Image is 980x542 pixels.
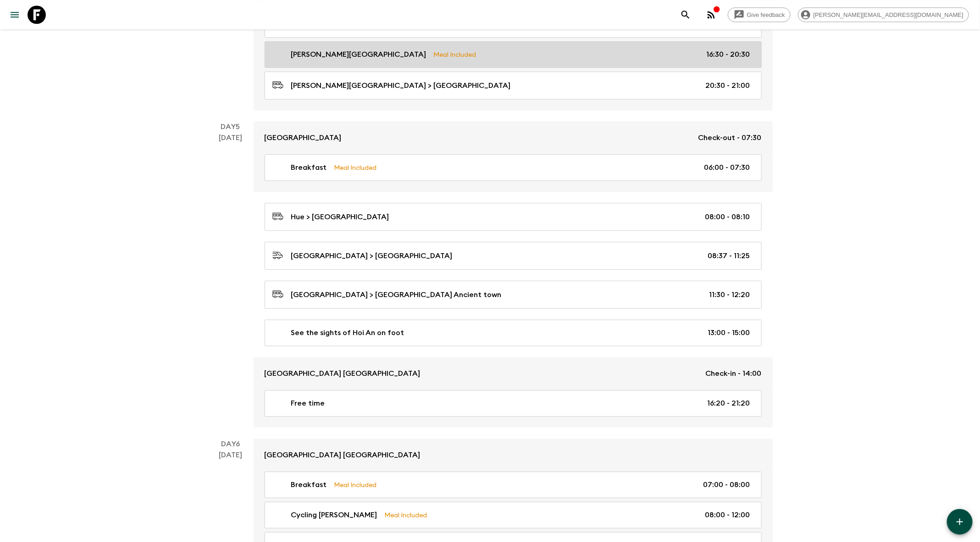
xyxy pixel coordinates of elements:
[291,289,502,300] p: [GEOGRAPHIC_DATA] > [GEOGRAPHIC_DATA] Ancient town
[265,472,762,498] a: BreakfastMeal Included07:00 - 08:00
[265,281,762,309] a: [GEOGRAPHIC_DATA] > [GEOGRAPHIC_DATA] Ancient town11:30 - 12:20
[676,5,695,24] button: search adventures
[334,480,377,490] p: Meal Included
[265,242,762,270] a: [GEOGRAPHIC_DATA] > [GEOGRAPHIC_DATA]08:37 - 11:25
[219,132,242,428] div: [DATE]
[291,49,426,60] p: [PERSON_NAME][GEOGRAPHIC_DATA]
[703,479,750,490] p: 07:00 - 08:00
[706,80,750,91] p: 20:30 - 21:00
[808,11,969,18] span: [PERSON_NAME][EMAIL_ADDRESS][DOMAIN_NAME]
[708,398,750,409] p: 16:20 - 21:20
[265,390,762,417] a: Free time16:20 - 21:20
[208,121,254,132] p: Day 5
[291,80,511,91] p: [PERSON_NAME][GEOGRAPHIC_DATA] > [GEOGRAPHIC_DATA]
[698,132,762,143] p: Check-out - 07:30
[334,163,377,173] p: Meal Included
[6,5,24,24] button: menu
[704,162,750,173] p: 06:00 - 07:30
[709,289,750,300] p: 11:30 - 12:20
[705,211,750,222] p: 08:00 - 08:10
[434,49,476,60] p: Meal Included
[265,502,762,528] a: Cycling [PERSON_NAME]Meal Included08:00 - 12:00
[798,7,969,22] div: [PERSON_NAME][EMAIL_ADDRESS][DOMAIN_NAME]
[254,121,773,154] a: [GEOGRAPHIC_DATA]Check-out - 07:30
[265,320,762,346] a: See the sights of Hoi An on foot13:00 - 15:00
[705,509,750,520] p: 08:00 - 12:00
[291,398,325,409] p: Free time
[708,327,750,338] p: 13:00 - 15:00
[265,41,762,68] a: [PERSON_NAME][GEOGRAPHIC_DATA]Meal Included16:30 - 20:30
[742,11,790,18] span: Give feedback
[265,450,421,461] p: [GEOGRAPHIC_DATA] [GEOGRAPHIC_DATA]
[265,71,762,99] a: [PERSON_NAME][GEOGRAPHIC_DATA] > [GEOGRAPHIC_DATA]20:30 - 21:00
[708,250,750,261] p: 08:37 - 11:25
[291,211,389,222] p: Hue > [GEOGRAPHIC_DATA]
[265,154,762,181] a: BreakfastMeal Included06:00 - 07:30
[265,132,342,143] p: [GEOGRAPHIC_DATA]
[254,357,773,390] a: [GEOGRAPHIC_DATA] [GEOGRAPHIC_DATA]Check-in - 14:00
[291,250,453,261] p: [GEOGRAPHIC_DATA] > [GEOGRAPHIC_DATA]
[291,479,327,490] p: Breakfast
[728,7,791,22] a: Give feedback
[291,327,404,338] p: See the sights of Hoi An on foot
[265,203,762,231] a: Hue > [GEOGRAPHIC_DATA]08:00 - 08:10
[707,49,750,60] p: 16:30 - 20:30
[254,439,773,472] a: [GEOGRAPHIC_DATA] [GEOGRAPHIC_DATA]
[706,368,762,379] p: Check-in - 14:00
[385,510,427,520] p: Meal Included
[291,162,327,173] p: Breakfast
[291,509,377,520] p: Cycling [PERSON_NAME]
[208,439,254,450] p: Day 6
[265,368,421,379] p: [GEOGRAPHIC_DATA] [GEOGRAPHIC_DATA]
